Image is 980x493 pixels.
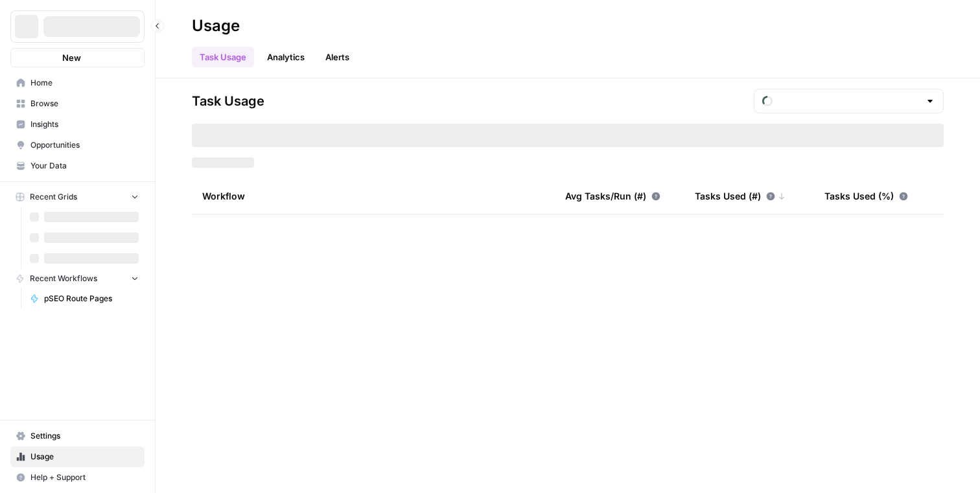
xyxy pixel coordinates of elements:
[30,119,139,130] span: Insights
[30,472,139,483] span: Help + Support
[10,114,145,135] a: Insights
[30,139,139,151] span: Opportunities
[30,430,139,442] span: Settings
[695,178,786,214] div: Tasks Used (#)
[565,178,660,214] div: Avg Tasks/Run (#)
[10,446,145,467] a: Usage
[192,16,240,36] div: Usage
[10,155,145,176] a: Your Data
[10,187,145,207] button: Recent Grids
[62,51,81,64] span: New
[10,48,145,67] button: New
[10,135,145,155] a: Opportunities
[259,47,312,67] a: Analytics
[10,93,145,114] a: Browse
[202,178,544,214] div: Workflow
[24,288,145,309] a: pSEO Route Pages
[30,191,77,203] span: Recent Grids
[30,98,139,109] span: Browse
[10,269,145,288] button: Recent Workflows
[192,47,254,67] a: Task Usage
[824,178,908,214] div: Tasks Used (%)
[30,160,139,172] span: Your Data
[10,467,145,488] button: Help + Support
[30,451,139,463] span: Usage
[192,92,264,110] span: Task Usage
[318,47,357,67] a: Alerts
[30,273,97,284] span: Recent Workflows
[10,73,145,93] a: Home
[44,293,139,304] span: pSEO Route Pages
[10,426,145,446] a: Settings
[30,77,139,89] span: Home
